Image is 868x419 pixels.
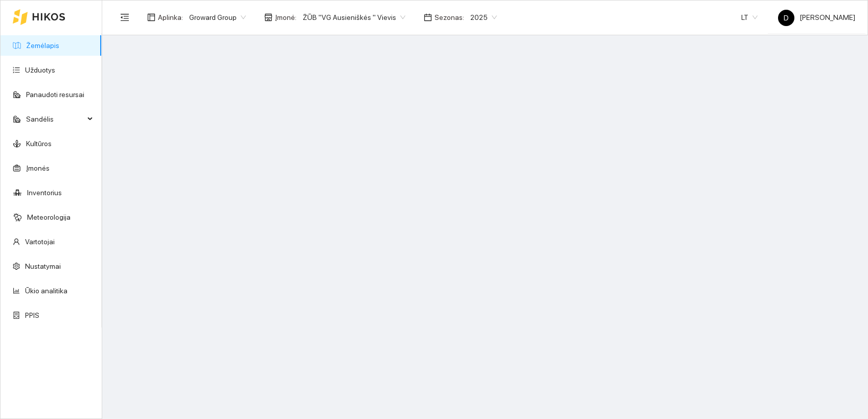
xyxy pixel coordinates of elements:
[741,10,758,25] span: LT
[264,13,272,21] span: shop
[120,13,129,22] span: menu-fold
[26,90,84,99] a: Panaudoti resursai
[27,213,71,221] a: Meteorologija
[778,13,855,21] span: [PERSON_NAME]
[158,12,183,23] span: Aplinka :
[435,12,464,23] span: Sezonas :
[147,13,155,21] span: layout
[25,66,55,74] a: Užduotys
[275,12,296,23] span: Įmonė :
[25,262,61,270] a: Nustatymai
[26,164,50,172] a: Įmonės
[26,41,59,50] a: Žemėlapis
[303,10,405,25] span: ŽŪB "VG Ausieniškės " Vievis
[784,10,789,26] span: D
[25,287,67,295] a: Ūkio analitika
[26,109,84,129] span: Sandėlis
[25,238,55,246] a: Vartotojai
[25,311,39,319] a: PPIS
[424,13,432,21] span: calendar
[26,139,52,148] a: Kultūros
[189,10,246,25] span: Groward Group
[115,7,135,28] button: menu-fold
[27,189,62,197] a: Inventorius
[470,10,497,25] span: 2025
